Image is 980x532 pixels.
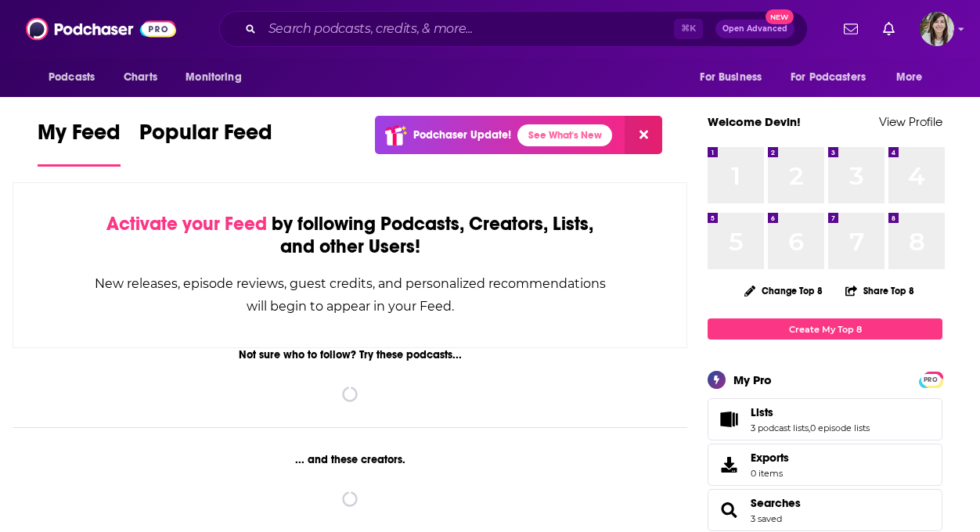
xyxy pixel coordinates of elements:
[708,444,942,486] a: Exports
[751,405,773,419] span: Lists
[715,20,794,38] button: Open AdvancedNew
[733,372,772,387] div: My Pro
[877,16,901,42] a: Show notifications dropdown
[139,119,272,155] span: Popular Feed
[920,12,954,46] span: Logged in as devinandrade
[13,348,687,361] div: Not sure who to follow? Try these podcasts...
[780,63,888,92] button: open menu
[845,275,915,306] button: Share Top 8
[838,16,864,42] a: Show notifications dropdown
[713,454,744,476] span: Exports
[921,373,940,385] a: PRO
[38,119,121,155] span: My Feed
[262,16,674,41] input: Search podcasts, credits, & more...
[124,66,157,88] span: Charts
[708,318,942,340] a: Create My Top 8
[879,114,942,129] a: View Profile
[751,451,789,465] span: Exports
[722,25,787,33] span: Open Advanced
[186,66,241,88] span: Monitoring
[896,66,923,88] span: More
[735,281,832,300] button: Change Top 8
[810,422,870,433] a: 0 episode lists
[920,12,954,46] button: Show profile menu
[92,272,608,318] div: New releases, episode reviews, guest credits, and personalized recommendations will begin to appe...
[674,19,703,39] span: ⌘ K
[751,496,801,510] a: Searches
[219,11,808,47] div: Search podcasts, credits, & more...
[700,66,762,88] span: For Business
[49,66,95,88] span: Podcasts
[413,128,511,142] p: Podchaser Update!
[791,66,866,88] span: For Podcasters
[920,12,954,46] img: User Profile
[92,213,608,258] div: by following Podcasts, Creators, Lists, and other Users!
[751,513,782,524] a: 3 saved
[751,468,789,479] span: 0 items
[713,408,744,430] a: Lists
[751,405,870,419] a: Lists
[139,119,272,167] a: Popular Feed
[175,63,261,92] button: open menu
[38,119,121,167] a: My Feed
[106,212,267,235] span: Activate your Feed
[751,422,809,433] a: 3 podcast lists
[517,124,612,146] a: See What's New
[13,453,687,466] div: ... and these creators.
[809,422,810,433] span: ,
[708,398,942,440] span: Lists
[766,9,794,24] span: New
[708,489,942,531] span: Searches
[38,63,115,92] button: open menu
[26,14,176,44] img: Podchaser - Follow, Share and Rate Podcasts
[885,63,942,92] button: open menu
[689,63,781,92] button: open menu
[713,499,744,521] a: Searches
[113,63,167,92] a: Charts
[708,114,801,129] a: Welcome Devin!
[921,374,940,386] span: PRO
